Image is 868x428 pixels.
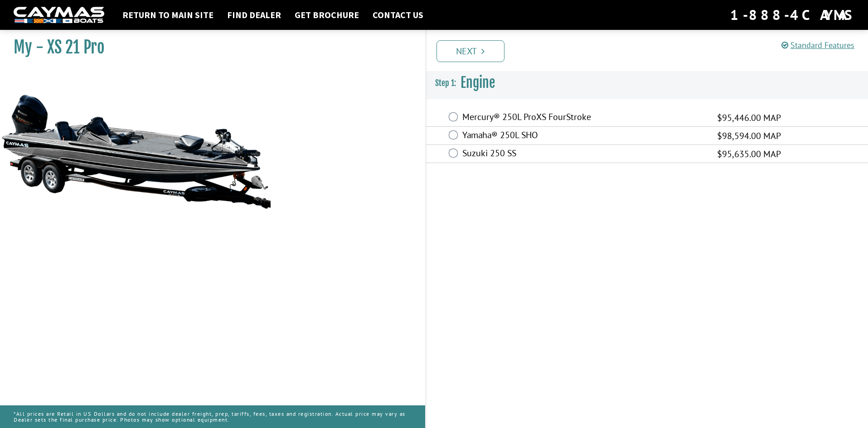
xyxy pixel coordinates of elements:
a: Contact Us [368,9,428,21]
a: Standard Features [781,40,854,50]
a: Find Dealer [223,9,286,21]
label: Suzuki 250 SS [462,148,706,161]
div: 1-888-4CAYMAS [730,5,854,25]
label: Yamaha® 250L SHO [462,130,706,143]
label: Mercury® 250L ProXS FourStroke [462,111,706,125]
img: white-logo-c9c8dbefe5ff5ceceb0f0178aa75bf4bb51f6bca0971e226c86eb53dfe498488.png [14,7,104,24]
span: $95,635.00 MAP [717,147,781,161]
span: $95,446.00 MAP [717,111,781,125]
span: $98,594.00 MAP [717,129,781,143]
a: Return to main site [118,9,218,21]
h1: My - XS 21 Pro [14,37,402,58]
a: Next [436,40,504,62]
p: *All prices are Retail in US Dollars and do not include dealer freight, prep, tariffs, fees, taxe... [14,406,412,427]
a: Get Brochure [290,9,364,21]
